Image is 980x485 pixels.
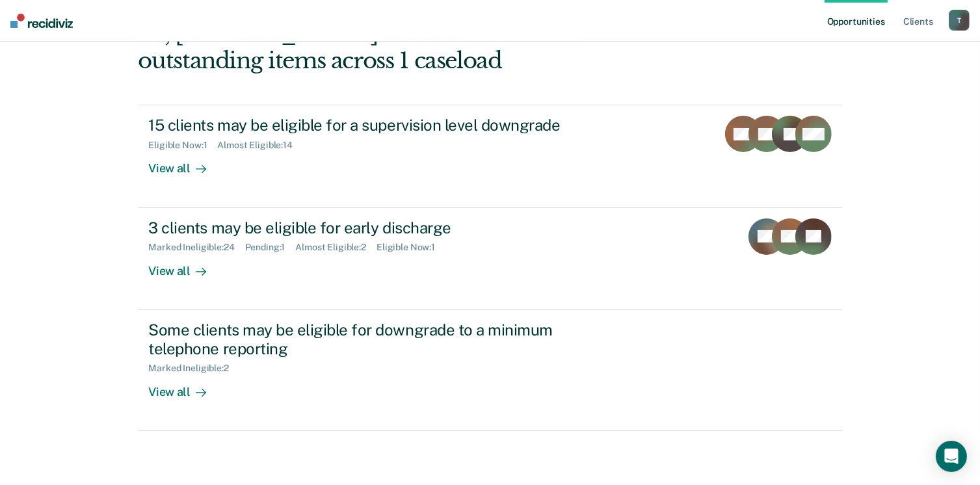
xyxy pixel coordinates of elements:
[138,105,841,207] a: 15 clients may be eligible for a supervision level downgradeEligible Now:1Almost Eligible:14View all
[138,208,841,310] a: 3 clients may be eligible for early dischargeMarked Ineligible:24Pending:1Almost Eligible:2Eligib...
[148,363,239,374] div: Marked Ineligible : 2
[148,140,217,151] div: Eligible Now : 1
[217,140,303,151] div: Almost Eligible : 14
[245,242,296,253] div: Pending : 1
[138,310,841,431] a: Some clients may be eligible for downgrade to a minimum telephone reportingMarked Ineligible:2Vie...
[949,10,970,31] button: T
[377,242,445,253] div: Eligible Now : 1
[936,441,967,472] div: Open Intercom Messenger
[295,242,377,253] div: Almost Eligible : 2
[148,321,605,358] div: Some clients may be eligible for downgrade to a minimum telephone reporting
[10,14,73,28] img: Recidiviz
[148,242,245,253] div: Marked Ineligible : 24
[148,151,221,176] div: View all
[148,116,605,135] div: 15 clients may be eligible for a supervision level downgrade
[148,374,221,399] div: View all
[148,218,605,237] div: 3 clients may be eligible for early discharge
[138,21,701,74] div: Hi, [PERSON_NAME]. We’ve found some outstanding items across 1 caseload
[148,253,221,278] div: View all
